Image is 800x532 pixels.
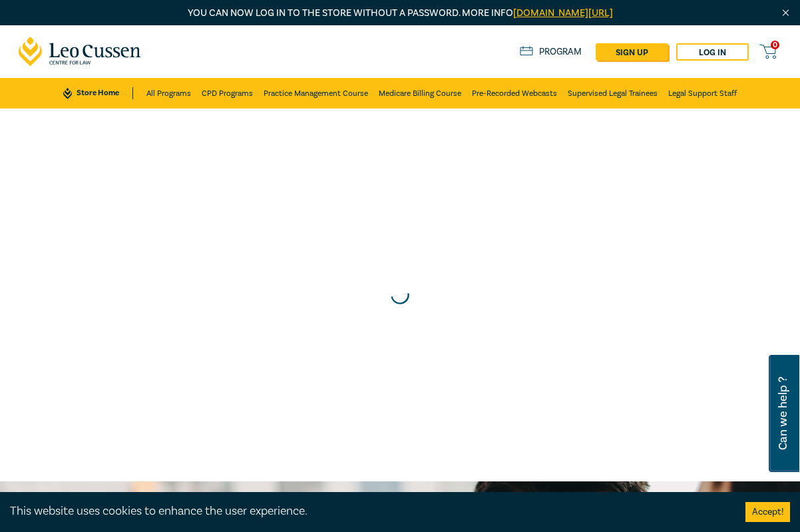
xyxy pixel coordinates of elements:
[596,43,668,61] a: sign up
[513,7,613,19] a: [DOMAIN_NAME][URL]
[777,363,789,464] span: Can we help ?
[472,78,557,109] a: Pre-Recorded Webcasts
[264,78,368,109] a: Practice Management Course
[780,7,791,19] img: Close
[202,78,253,109] a: CPD Programs
[668,78,737,109] a: Legal Support Staff
[771,41,779,49] span: 0
[63,87,133,99] a: Store Home
[379,78,461,109] a: Medicare Billing Course
[146,78,191,109] a: All Programs
[745,502,790,522] button: Accept cookies
[568,78,658,109] a: Supervised Legal Trainees
[10,503,725,520] div: This website uses cookies to enhance the user experience.
[19,6,781,21] p: You can now log in to the store without a password. More info
[520,46,582,58] a: Program
[676,43,749,61] a: Log in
